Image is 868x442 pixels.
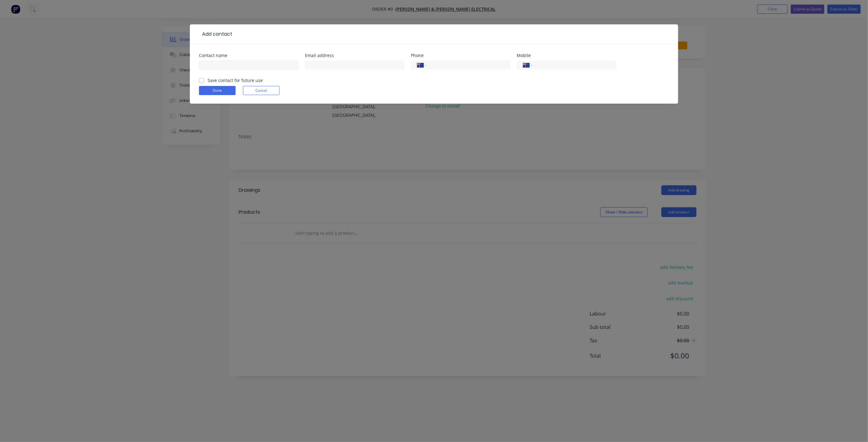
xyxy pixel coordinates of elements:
label: Save contact for future use [208,77,263,84]
button: Cancel [243,86,280,95]
div: Phone [411,53,511,58]
div: Mobile [517,53,617,58]
div: Contact name [199,53,299,58]
div: Add contact [199,30,232,38]
button: Done [199,86,236,95]
div: Email address [305,53,405,58]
